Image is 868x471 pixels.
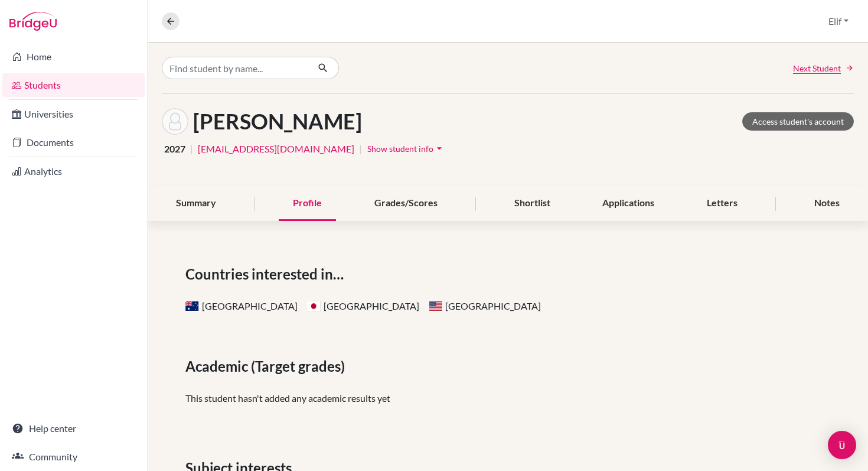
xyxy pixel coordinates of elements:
[429,300,541,311] span: [GEOGRAPHIC_DATA]
[742,112,854,131] a: Access student's account
[185,356,350,377] span: Academic (Target grades)
[9,12,57,31] img: Bridge-U
[588,186,668,221] div: Applications
[162,186,230,221] div: Summary
[800,186,854,221] div: Notes
[823,10,854,33] button: Elif
[500,186,564,221] div: Shortlist
[185,264,348,285] span: Countries interested in…
[164,142,185,156] span: 2027
[185,391,830,405] p: This student hasn't added any academic results yet
[185,300,298,311] span: [GEOGRAPHIC_DATA]
[2,160,145,183] a: Analytics
[193,109,362,134] h1: [PERSON_NAME]
[2,102,145,126] a: Universities
[2,445,145,469] a: Community
[198,142,354,156] a: [EMAIL_ADDRESS][DOMAIN_NAME]
[367,144,433,154] span: Show student info
[793,62,841,74] span: Next Student
[367,139,446,158] button: Show student infoarrow_drop_down
[359,142,362,156] span: |
[793,62,854,74] a: Next Student
[162,108,188,135] img: Beyza Caglar's avatar
[185,301,200,311] span: Australia
[2,73,145,97] a: Students
[828,431,856,459] div: Open Intercom Messenger
[2,131,145,154] a: Documents
[190,142,193,156] span: |
[2,45,145,69] a: Home
[360,186,452,221] div: Grades/Scores
[429,301,443,311] span: United States of America
[693,186,752,221] div: Letters
[307,300,419,311] span: [GEOGRAPHIC_DATA]
[279,186,336,221] div: Profile
[307,301,321,311] span: Japan
[2,417,145,440] a: Help center
[162,57,308,79] input: Find student by name...
[433,142,445,154] i: arrow_drop_down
